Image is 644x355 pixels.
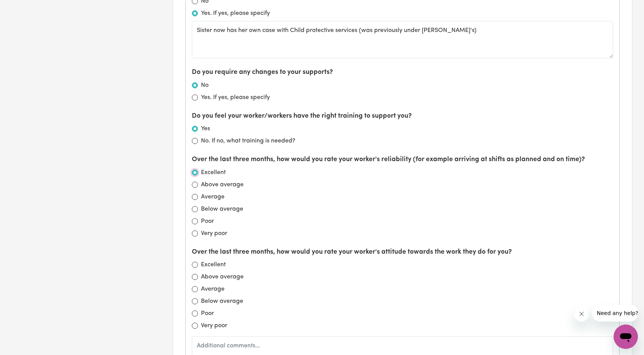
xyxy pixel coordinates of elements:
[192,21,613,58] textarea: Sister now has her own case with Child protective services (was previously under [PERSON_NAME]'s)
[192,111,412,121] label: Do you feel your worker/workers have the right training to support you?
[614,325,638,349] iframe: Button to launch messaging window
[192,155,585,165] label: Over the last three months, how would you rate your worker's reliability (for example arriving at...
[201,168,226,177] label: Excellent
[201,285,225,294] label: Average
[201,124,210,133] label: Yes
[201,297,243,306] label: Below average
[201,260,226,269] label: Excellent
[592,305,638,321] iframe: Message from company
[201,81,209,90] label: No
[201,205,243,214] label: Below average
[192,67,333,77] label: Do you require any changes to your supports?
[201,9,270,18] label: Yes. If yes, please specify
[201,180,244,189] label: Above average
[201,229,227,238] label: Very poor
[201,321,227,330] label: Very poor
[5,5,46,11] span: Need any help?
[201,272,244,281] label: Above average
[574,306,589,321] iframe: Close message
[201,136,295,146] label: No. If no, what training is needed?
[201,217,214,226] label: Poor
[201,192,225,201] label: Average
[201,93,270,102] label: Yes. If yes, please specify
[201,309,214,318] label: Poor
[192,247,512,257] label: Over the last three months, how would you rate your worker's attitude towards the work they do fo...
